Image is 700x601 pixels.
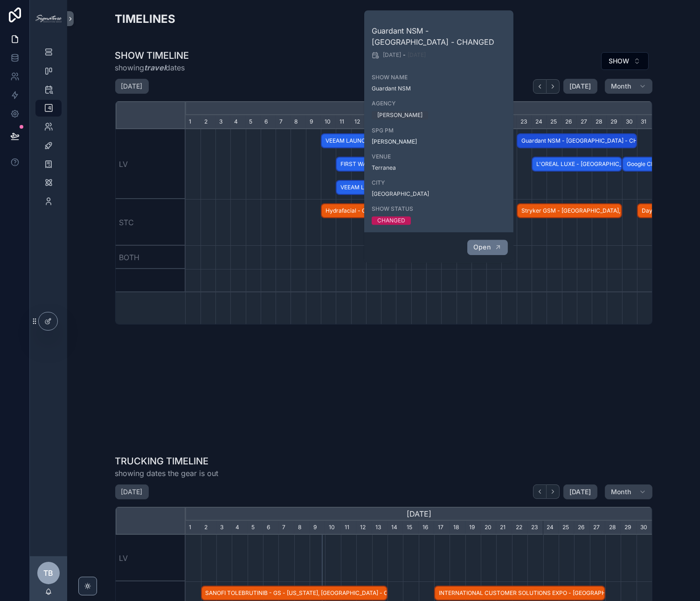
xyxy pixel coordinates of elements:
[388,521,403,535] div: 14
[435,586,604,601] span: INTERNATIONAL CUSTOMER SOLUTIONS EXPO - [GEOGRAPHIC_DATA], [GEOGRAPHIC_DATA] - CONFIRMED
[372,138,417,145] a: [PERSON_NAME]
[185,521,201,535] div: 1
[408,51,426,59] span: [DATE]
[450,521,465,535] div: 18
[372,127,506,134] span: SPG PM
[321,203,411,219] div: Hydrafacial - ORLANDO - HOLD
[322,203,410,219] span: Hydrafacial - ORLANDO - HOLD
[569,488,591,496] span: [DATE]
[44,567,54,579] span: TB
[341,521,356,535] div: 11
[201,521,216,535] div: 2
[605,79,652,94] button: Month
[337,180,440,195] span: VEEAM LAUNCHPAD BO - [GEOGRAPHIC_DATA] - HOLD
[517,115,532,129] div: 23
[517,203,622,219] div: Stryker GSM - Orlando, FL - CONFIRMED
[372,153,506,160] span: VENUE
[372,205,506,213] span: SHOW STATUS
[202,586,387,601] span: SANOFI TOLEBRUTINIB - GS - [US_STATE], [GEOGRAPHIC_DATA] - CONFIRMED
[116,246,186,269] div: BOTH
[434,586,605,601] div: INTERNATIONAL CUSTOMER SOLUTIONS EXPO - Orlando, FL - CONFIRMED
[336,180,441,195] div: VEEAM LAUNCHPAD BO - LAS VEGAS - HOLD
[559,521,574,535] div: 25
[622,115,637,129] div: 30
[356,521,372,535] div: 12
[116,199,186,246] div: STC
[419,521,434,535] div: 16
[611,82,631,90] span: Month
[611,488,631,496] span: Month
[291,115,305,129] div: 8
[467,240,508,255] button: Open
[592,115,607,129] div: 28
[185,115,200,129] div: 1
[115,455,219,468] h1: TRUCKING TIMELINE
[30,37,67,222] div: scrollable content
[185,101,652,115] div: [DATE]
[121,487,143,497] h2: [DATE]
[145,63,166,72] em: travel
[547,115,561,129] div: 25
[336,157,426,172] div: FIRST WATCH MEETING - Las Vegas, NV - CONFIRMED
[403,51,406,59] span: -
[481,521,496,535] div: 20
[517,133,637,149] div: Guardant NSM - Los Angeles - CHANGED
[577,115,592,129] div: 27
[115,11,176,27] h2: TIMELINES
[637,115,652,129] div: 31
[605,521,621,535] div: 28
[337,157,425,172] span: FIRST WATCH MEETING - [GEOGRAPHIC_DATA], [GEOGRAPHIC_DATA] - CONFIRMED
[115,468,219,479] span: showing dates the gear is out
[336,115,351,129] div: 11
[607,115,622,129] div: 29
[621,521,636,535] div: 29
[562,115,577,129] div: 26
[263,521,278,535] div: 6
[215,115,230,129] div: 3
[201,586,388,601] div: SANOFI TOLEBRUTINIB - GS - New York, NY - CONFIRMED
[377,111,423,119] div: [PERSON_NAME]
[569,82,591,90] span: [DATE]
[310,521,325,535] div: 9
[115,62,189,73] span: showing dates
[201,115,215,129] div: 2
[609,56,630,66] span: SHOW
[601,52,649,70] button: Select Button
[322,133,425,149] span: VEEAM LAUNCHPAD THEATER - [GEOGRAPHIC_DATA] - CONFIRMED
[121,82,143,91] h2: [DATE]
[574,521,589,535] div: 26
[512,521,527,535] div: 22
[543,521,559,535] div: 24
[372,85,506,92] span: Guardant NSM
[383,51,401,59] span: [DATE]
[563,484,597,499] button: [DATE]
[278,521,294,535] div: 7
[115,49,189,62] h1: SHOW TIMELINE
[372,74,506,81] span: SHOW NAME
[116,535,186,581] div: LV
[325,521,340,535] div: 10
[372,164,506,172] span: Terranea
[230,115,245,129] div: 4
[377,216,405,225] div: CHANGED
[527,521,543,535] div: 23
[232,521,247,535] div: 4
[403,521,418,535] div: 15
[276,115,291,129] div: 7
[35,15,62,22] img: App logo
[532,157,622,172] div: L'OREAL LUXE - LAS VEGAS - CONFIRMED
[518,133,636,149] span: Guardant NSM - [GEOGRAPHIC_DATA] - CHANGED
[351,115,366,129] div: 12
[116,129,186,199] div: LV
[246,115,261,129] div: 5
[321,115,336,129] div: 10
[434,521,450,535] div: 17
[372,521,388,535] div: 13
[185,507,652,521] div: [DATE]
[473,243,491,251] span: Open
[590,521,605,535] div: 27
[465,521,481,535] div: 19
[321,133,426,149] div: VEEAM LAUNCHPAD THEATER - LAS VEGAS - CONFIRMED
[372,179,506,187] span: CITY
